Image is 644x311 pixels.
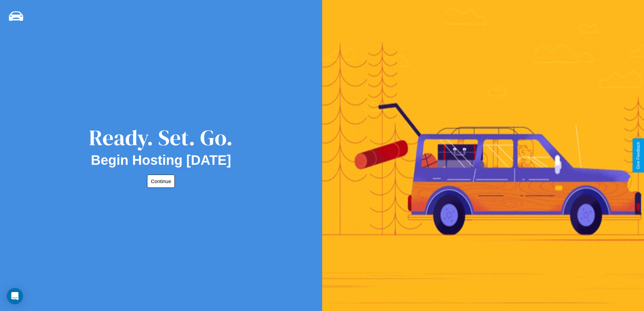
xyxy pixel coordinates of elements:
div: Ready. Set. Go. [89,123,233,153]
h2: Begin Hosting [DATE] [91,153,231,168]
div: Give Feedback [636,142,641,169]
div: Open Intercom Messenger [7,288,23,304]
button: Continue [147,175,175,188]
